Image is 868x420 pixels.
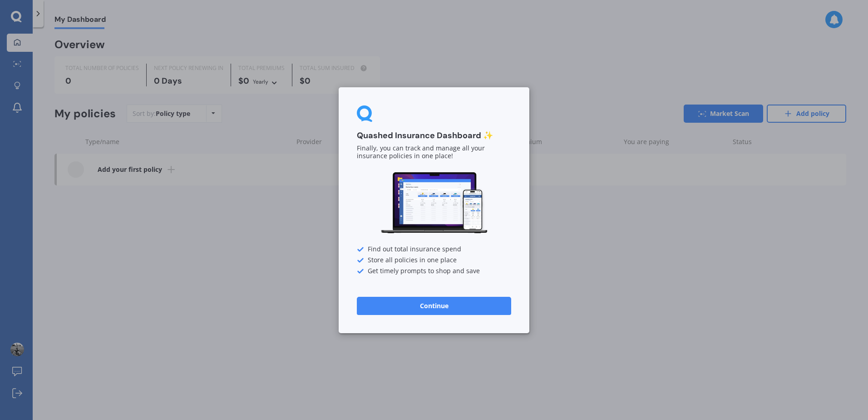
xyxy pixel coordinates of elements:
div: Find out total insurance spend [357,245,511,253]
img: Dashboard [380,171,488,235]
h3: Quashed Insurance Dashboard ✨ [357,130,511,141]
div: Get timely prompts to shop and save [357,267,511,275]
button: Continue [357,296,511,315]
p: Finally, you can track and manage all your insurance policies in one place! [357,145,511,160]
div: Store all policies in one place [357,256,511,264]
